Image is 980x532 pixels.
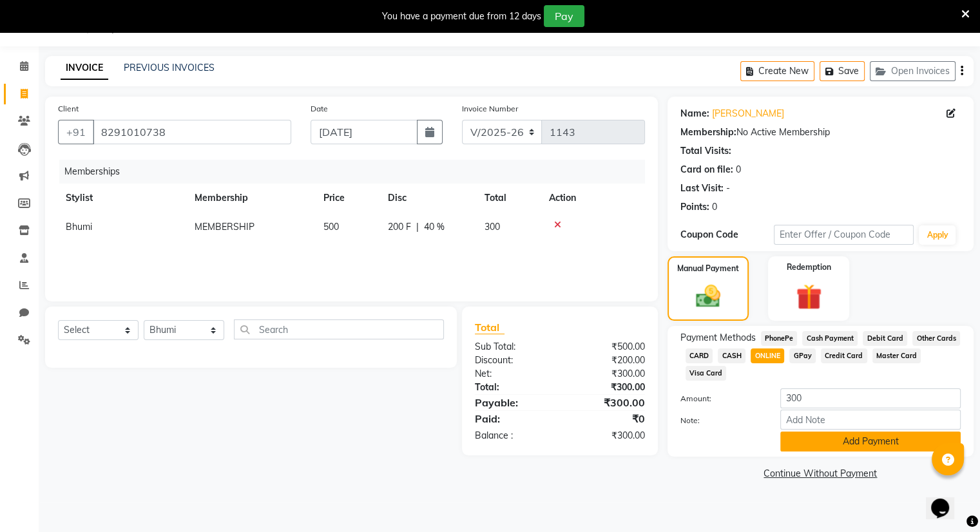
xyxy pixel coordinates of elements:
[718,348,745,363] span: CASH
[311,103,328,115] label: Date
[380,184,477,213] th: Disc
[740,61,814,81] button: Create New
[870,61,956,81] button: Open Invoices
[820,61,865,81] button: Save
[424,220,445,234] span: 40 %
[66,221,92,233] span: Bhumi
[58,184,187,213] th: Stylist
[688,282,728,310] img: _cash.svg
[926,480,967,519] iframe: chat widget
[680,182,724,195] div: Last Visit:
[670,467,971,480] a: Continue Without Payment
[677,263,739,274] label: Manual Payment
[560,340,655,354] div: ₹500.00
[465,429,560,442] div: Balance :
[686,366,727,381] span: Visa Card
[541,184,645,213] th: Action
[788,281,830,313] img: _gift.svg
[560,429,655,442] div: ₹300.00
[475,321,504,334] span: Total
[465,340,560,354] div: Sub Total:
[465,395,560,410] div: Payable:
[93,120,291,144] input: Search by Name/Mobile/Email/Code
[59,160,655,184] div: Memberships
[465,354,560,367] div: Discount:
[560,381,655,394] div: ₹300.00
[919,225,956,245] button: Apply
[680,126,961,139] div: No Active Membership
[789,348,816,363] span: GPay
[560,411,655,426] div: ₹0
[712,107,784,120] a: [PERSON_NAME]
[680,107,709,120] div: Name:
[316,184,380,213] th: Price
[686,348,713,363] span: CARD
[680,163,733,176] div: Card on file:
[780,388,961,408] input: Amount
[465,411,560,426] div: Paid:
[680,200,709,214] div: Points:
[736,163,741,176] div: 0
[560,354,655,367] div: ₹200.00
[388,220,411,234] span: 200 F
[61,57,108,80] a: INVOICE
[726,182,730,195] div: -
[465,367,560,381] div: Net:
[780,432,961,451] button: Add Payment
[787,261,831,273] label: Redemption
[872,348,921,363] span: Master Card
[821,348,867,363] span: Credit Card
[323,221,339,233] span: 500
[671,393,771,404] label: Amount:
[671,415,771,426] label: Note:
[465,381,560,394] div: Total:
[680,144,731,158] div: Total Visits:
[802,331,858,346] span: Cash Payment
[416,220,419,234] span: |
[124,62,215,73] a: PREVIOUS INVOICES
[751,348,784,363] span: ONLINE
[544,5,584,27] button: Pay
[58,120,94,144] button: +91
[680,228,774,242] div: Coupon Code
[761,331,798,346] span: PhonePe
[712,200,717,214] div: 0
[912,331,960,346] span: Other Cards
[560,395,655,410] div: ₹300.00
[680,331,756,345] span: Payment Methods
[680,126,736,139] div: Membership:
[195,221,255,233] span: MEMBERSHIP
[187,184,316,213] th: Membership
[560,367,655,381] div: ₹300.00
[462,103,518,115] label: Invoice Number
[780,410,961,430] input: Add Note
[863,331,907,346] span: Debit Card
[58,103,79,115] label: Client
[382,10,541,23] div: You have a payment due from 12 days
[485,221,500,233] span: 300
[477,184,541,213] th: Total
[774,225,914,245] input: Enter Offer / Coupon Code
[234,319,444,339] input: Search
